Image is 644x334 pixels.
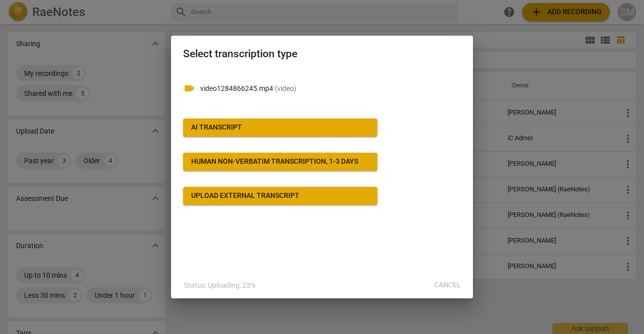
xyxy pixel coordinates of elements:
p: Status: Uploading: 23% [184,280,256,291]
div: AI Transcript [191,123,242,133]
button: AI Transcript [183,119,377,137]
span: videocam [183,82,195,94]
span: ( video ) [275,84,296,92]
button: Upload external transcript [183,187,377,205]
p: video1284866245.mp4(video) [200,83,461,94]
button: Human non-verbatim transcription, 1-3 days [183,153,377,171]
div: Human non-verbatim transcription, 1-3 days [191,157,358,167]
h2: Select transcription type [183,48,461,60]
div: Upload external transcript [191,191,299,201]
